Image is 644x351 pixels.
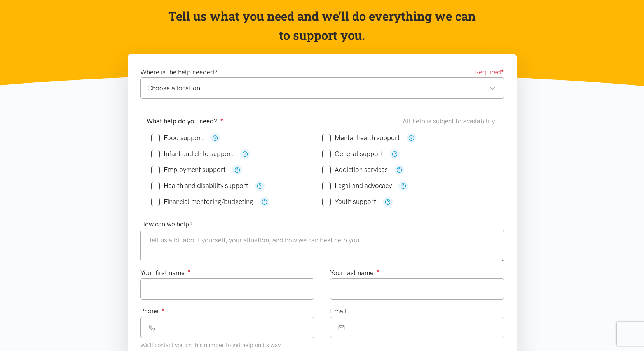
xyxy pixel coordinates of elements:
label: Food support [151,135,204,141]
input: Phone number [163,317,314,338]
label: Health and disability support [151,183,248,189]
label: Employment support [151,167,226,173]
label: Your first name [140,268,191,278]
input: Email [353,317,504,338]
label: What help do you need? [147,116,223,126]
label: Phone [140,306,165,316]
sup: ● [188,268,191,274]
sup: ● [377,268,380,274]
span: Required [475,67,504,77]
label: Addiction services [322,167,388,173]
label: General support [322,151,383,157]
label: Financial mentoring/budgeting [151,198,253,205]
label: Legal and advocacy [322,183,392,189]
label: Where is the help needed? [140,67,218,77]
small: We'll contact you on this number to get help on its way. [140,342,282,349]
sup: ● [220,116,223,122]
label: Email [330,306,347,316]
sup: ● [501,67,504,73]
label: Your last name [330,268,380,278]
label: Infant and child support [151,151,234,157]
div: All help is subject to availability [403,116,498,126]
label: Mental health support [322,135,400,141]
sup: ● [162,306,165,312]
label: Youth support [322,198,376,205]
label: How can we help? [140,219,193,230]
p: Tell us what you need and we’ll do everything we can to support you. [168,7,476,45]
div: Choose a location... [147,83,496,93]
